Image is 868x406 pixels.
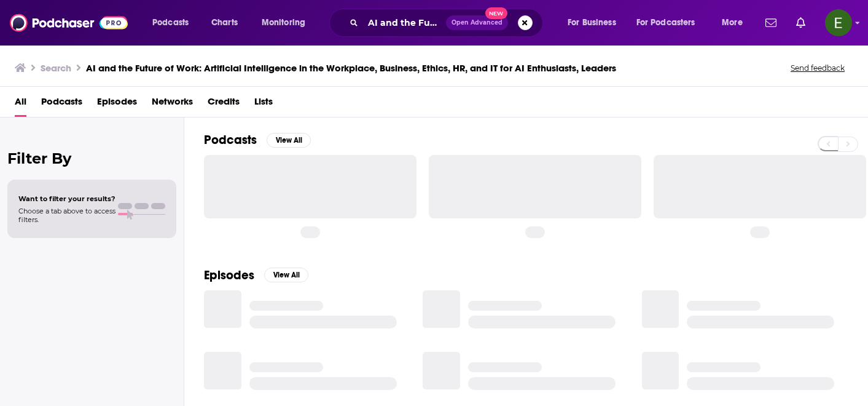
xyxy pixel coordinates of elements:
span: Open Advanced [452,20,502,26]
button: open menu [713,13,758,33]
h2: Episodes [204,268,254,283]
a: EpisodesView All [204,268,308,283]
a: All [15,92,26,117]
h3: Search [41,62,71,74]
button: open menu [253,13,321,33]
input: Search podcasts, credits, & more... [363,13,446,33]
img: Podchaser - Follow, Share and Rate Podcasts [10,11,128,34]
a: Networks [152,92,193,117]
button: Send feedback [787,63,848,73]
button: open menu [559,13,631,33]
span: More [722,14,743,31]
a: Show notifications dropdown [791,12,810,33]
a: Lists [254,92,273,117]
button: Open AdvancedNew [446,15,508,30]
a: Charts [203,13,245,33]
div: Search podcasts, credits, & more... [341,9,555,37]
a: Episodes [97,92,137,117]
button: View All [264,268,308,282]
span: Monitoring [262,14,305,31]
h2: Podcasts [204,132,257,148]
h2: Filter By [7,149,176,167]
a: Show notifications dropdown [760,12,781,33]
a: Podcasts [41,92,82,117]
span: For Business [568,14,616,31]
span: Want to filter your results? [18,194,115,203]
a: PodcastsView All [204,132,311,148]
span: Charts [211,14,238,31]
button: View All [267,133,311,148]
span: Logged in as Emily.Kaplan [825,9,852,36]
span: New [485,7,507,19]
button: Show profile menu [825,9,852,36]
img: User Profile [825,9,852,36]
span: For Podcasters [636,14,695,31]
button: open menu [628,13,713,33]
h3: AI and the Future of Work: Artificial Intelligence in the Workplace, Business, Ethics, HR, and IT... [86,62,616,74]
button: open menu [144,13,205,33]
span: Podcasts [152,14,189,31]
a: Credits [208,92,240,117]
span: Choose a tab above to access filters. [18,207,115,224]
